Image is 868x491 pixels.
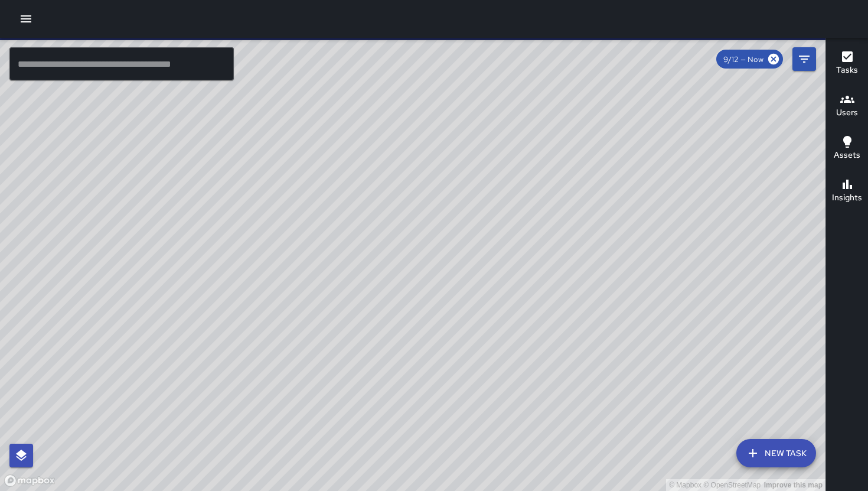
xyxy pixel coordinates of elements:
[826,85,868,128] button: Users
[826,128,868,170] button: Assets
[716,50,783,69] div: 9/12 — Now
[736,439,816,467] button: New Task
[836,106,858,119] h6: Users
[836,64,858,77] h6: Tasks
[792,47,816,71] button: Filters
[826,43,868,85] button: Tasks
[716,54,771,64] span: 9/12 — Now
[826,170,868,213] button: Insights
[834,149,860,162] h6: Assets
[832,191,862,204] h6: Insights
